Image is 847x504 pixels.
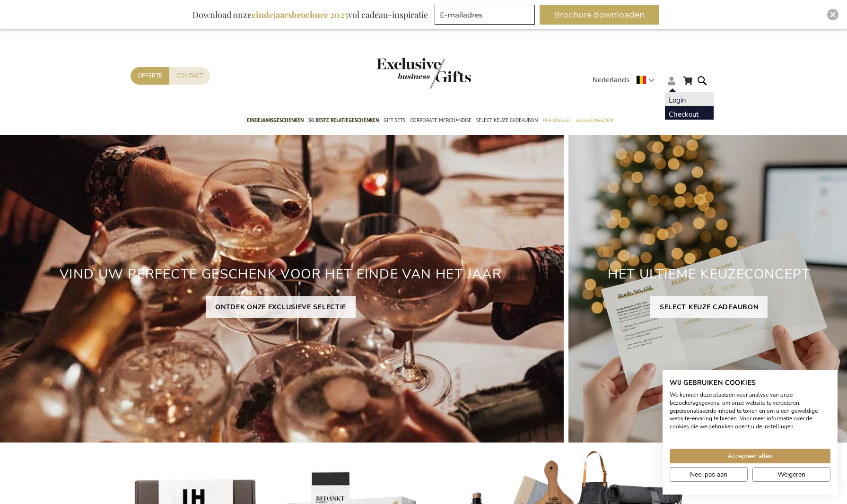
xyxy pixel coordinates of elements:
img: Close [830,12,836,17]
img: Exclusive Business gifts logo [376,58,471,89]
span: Corporate Merchandise [410,115,472,125]
a: Contact [169,67,210,85]
div: Nederlands [593,75,660,86]
span: Nee, pas aan [690,469,727,479]
a: Offerte [131,67,169,85]
span: Accepteer alles [728,451,772,461]
div: Close [827,9,838,20]
b: eindejaarsbrochure 2025 [252,9,348,20]
div: Download onze vol cadeau-inspiratie [188,5,432,25]
span: 50 beste relatiegeschenken [308,115,379,125]
span: Weigeren [777,469,805,479]
span: Select Keuze Cadeaubon [476,115,538,125]
span: Gift Sets [384,115,405,125]
span: Eindejaarsgeschenken [247,115,304,125]
form: marketing offers and promotions [435,5,538,27]
p: We kunnen deze plaatsen voor analyse van onze bezoekersgegevens, om onze website te verbeteren, g... [670,391,830,431]
a: store logo [376,58,424,89]
button: Pas cookie voorkeuren aan [670,467,748,482]
button: Accepteer alle cookies [670,449,830,463]
button: Brochure downloaden [540,5,659,25]
span: Gelegenheden [576,115,612,125]
a: ONTDEK ONZE EXCLUSIEVE SELECTIE [206,296,356,318]
input: E-mailadres [435,5,535,25]
a: Login [669,96,686,105]
button: Alle cookies weigeren [752,467,830,482]
a: Checkout [669,110,699,119]
h2: Wij gebruiken cookies [670,379,830,387]
span: Per Budget [542,115,571,125]
span: Nederlands [593,75,629,86]
a: SELECT KEUZE CADEAUBON [650,296,768,318]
